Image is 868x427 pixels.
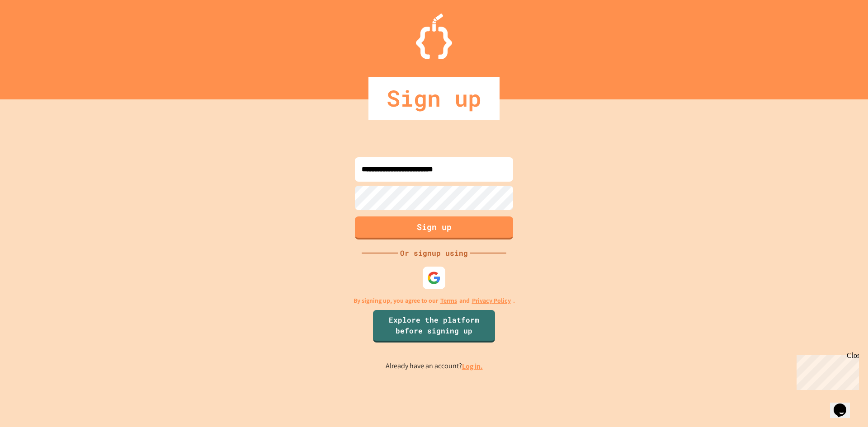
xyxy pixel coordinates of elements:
div: Chat with us now!Close [4,4,62,57]
a: Log in. [462,361,483,371]
a: Terms [440,296,457,305]
a: Explore the platform before signing up [373,310,495,343]
iframe: chat widget [830,391,859,418]
iframe: chat widget [793,352,859,390]
a: Privacy Policy [472,296,511,305]
img: google-icon.svg [427,271,441,285]
p: Already have an account? [386,361,483,372]
div: Or signup using [398,248,470,258]
img: Logo.svg [416,14,452,59]
p: By signing up, you agree to our and . [354,296,515,305]
button: Sign up [355,216,513,239]
div: Sign up [368,77,500,120]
